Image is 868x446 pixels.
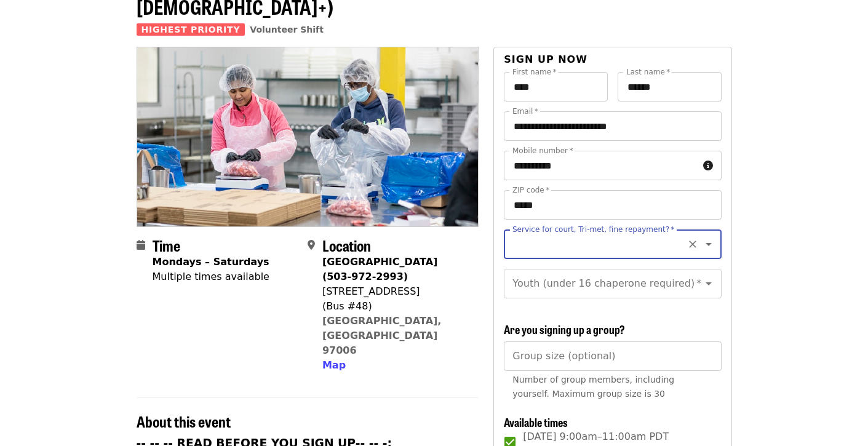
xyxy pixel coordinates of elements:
[504,54,587,65] span: Sign up now
[153,269,269,284] div: Multiple times available
[504,321,625,337] span: Are you signing up a group?
[137,47,479,226] img: Oct/Nov/Dec - Beaverton: Repack/Sort (age 10+) organized by Oregon Food Bank
[504,151,698,180] input: Mobile number
[512,147,573,154] label: Mobile number
[618,72,722,102] input: Last name
[512,68,557,76] label: First name
[504,414,568,430] span: Available times
[504,111,721,141] input: Email
[703,160,713,172] i: circle-info icon
[700,236,717,253] button: Open
[322,359,346,371] span: Map
[700,275,717,292] button: Open
[308,239,315,251] i: map-marker-alt icon
[504,190,721,220] input: ZIP code
[322,315,442,356] a: [GEOGRAPHIC_DATA], [GEOGRAPHIC_DATA] 97006
[504,72,608,102] input: First name
[153,234,180,256] span: Time
[137,410,231,432] span: About this event
[250,25,324,34] a: Volunteer Shift
[322,284,469,299] div: [STREET_ADDRESS]
[153,256,269,268] strong: Mondays – Saturdays
[512,375,674,399] span: Number of group members, including yourself. Maximum group size is 30
[322,234,371,256] span: Location
[322,256,437,282] strong: [GEOGRAPHIC_DATA] (503-972-2993)
[512,186,549,194] label: ZIP code
[512,108,538,115] label: Email
[684,236,701,253] button: Clear
[137,239,145,251] i: calendar icon
[137,23,245,36] span: Highest Priority
[626,68,670,76] label: Last name
[512,226,675,233] label: Service for court, Tri-met, fine repayment?
[322,299,469,314] div: (Bus #48)
[504,341,721,371] input: [object Object]
[322,358,346,373] button: Map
